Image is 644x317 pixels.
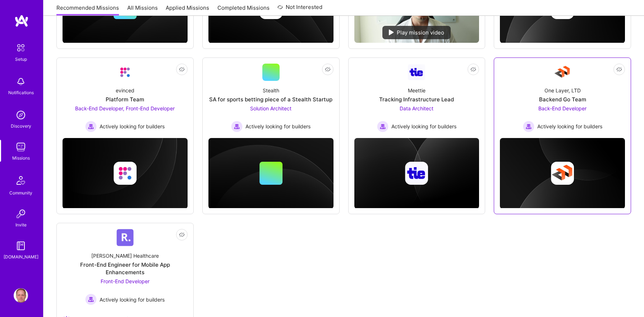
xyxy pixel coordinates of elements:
[408,87,425,94] div: Meettie
[166,4,209,16] a: Applied Missions
[13,40,28,55] img: setup
[179,232,185,238] i: icon EyeClosed
[263,87,279,94] div: Stealth
[14,14,29,27] img: logo
[500,138,625,209] img: cover
[208,64,333,132] a: StealthSA for sports betting piece of a Stealth StartupSolution Architect Actively looking for bu...
[75,105,175,111] span: Back-End Developer, Front-End Developer
[100,123,165,130] span: Actively looking for builders
[377,121,388,132] img: Actively looking for builders
[14,108,28,122] img: discovery
[539,96,586,103] div: Backend Go Team
[538,105,586,111] span: Back-End Developer
[217,4,270,16] a: Completed Missions
[523,121,534,132] img: Actively looking for builders
[11,122,31,130] div: Discovery
[15,221,27,229] div: Invite
[12,288,30,303] a: User Avatar
[106,96,144,103] div: Platform Team
[63,261,188,276] div: Front-End Engineer for Mobile App Enhancements
[554,64,571,81] img: Company Logo
[114,162,137,185] img: Company logo
[56,4,119,16] a: Recommended Missions
[4,253,38,261] div: [DOMAIN_NAME]
[14,140,28,154] img: teamwork
[354,138,479,209] img: cover
[245,123,310,130] span: Actively looking for builders
[12,172,29,189] img: Community
[405,162,428,185] img: Company logo
[14,207,28,221] img: Invite
[100,296,165,303] span: Actively looking for builders
[537,123,602,130] span: Actively looking for builders
[14,288,28,303] img: User Avatar
[9,189,32,197] div: Community
[63,138,188,209] img: cover
[116,229,134,246] img: Company Logo
[379,96,454,103] div: Tracking Infrastructure Lead
[208,138,333,209] img: cover
[85,121,97,132] img: Actively looking for builders
[63,64,188,132] a: Company LogoevincedPlatform TeamBack-End Developer, Front-End Developer Actively looking for buil...
[551,162,574,185] img: Company logo
[85,294,97,305] img: Actively looking for builders
[15,55,27,63] div: Setup
[408,64,425,80] img: Company Logo
[8,89,34,96] div: Notifications
[14,239,28,253] img: guide book
[389,29,394,35] img: play
[231,121,243,132] img: Actively looking for builders
[500,64,625,132] a: Company LogoOne Layer, LTDBackend Go TeamBack-End Developer Actively looking for buildersActively...
[209,96,332,103] div: SA for sports betting piece of a Stealth Startup
[116,64,134,81] img: Company Logo
[91,252,159,259] div: [PERSON_NAME] Healthcare
[12,154,30,162] div: Missions
[101,278,149,284] span: Front-End Developer
[116,87,134,94] div: evinced
[277,3,322,16] a: Not Interested
[470,66,476,72] i: icon EyeClosed
[325,66,331,72] i: icon EyeClosed
[354,64,479,132] a: Company LogoMeettieTracking Infrastructure LeadData Architect Actively looking for buildersActive...
[179,66,185,72] i: icon EyeClosed
[14,74,28,89] img: bell
[250,105,291,111] span: Solution Architect
[400,105,433,111] span: Data Architect
[616,66,622,72] i: icon EyeClosed
[544,87,581,94] div: One Layer, LTD
[382,26,451,39] div: Play mission video
[127,4,158,16] a: All Missions
[391,123,456,130] span: Actively looking for builders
